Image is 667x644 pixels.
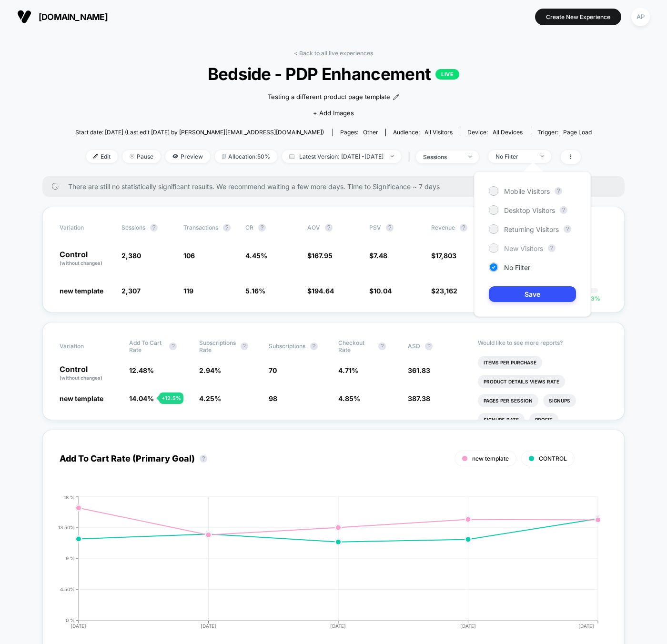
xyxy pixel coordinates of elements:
[307,224,320,231] span: AOV
[64,494,75,500] tspan: 18 %
[215,150,277,163] span: Allocation: 50%
[468,156,472,158] img: end
[431,224,455,231] span: Revenue
[159,392,183,404] div: + 12.5 %
[130,154,134,159] img: end
[129,394,154,402] span: 14.04 %
[60,365,120,382] p: Control
[331,623,346,629] tspan: [DATE]
[408,366,430,374] span: 361.83
[75,129,324,136] span: Start date: [DATE] (Last edit [DATE] by [PERSON_NAME][EMAIL_ADDRESS][DOMAIN_NAME])
[121,287,141,295] span: 2,307
[548,244,556,252] button: ?
[460,623,476,629] tspan: [DATE]
[504,263,530,272] span: No Filter
[17,10,31,24] img: Visually logo
[310,342,318,350] button: ?
[201,623,216,629] tspan: [DATE]
[199,366,221,374] span: 2.94 %
[504,206,555,214] span: Desktop Visitors
[268,92,390,102] span: Testing a different product page template
[86,150,118,163] span: Edit
[129,339,164,353] span: Add To Cart Rate
[408,342,420,350] span: ASD
[537,129,592,136] div: Trigger:
[378,342,386,350] button: ?
[199,339,236,353] span: Subscriptions Rate
[529,413,558,426] li: Profit
[101,64,566,84] span: Bedside - PDP Enhancement
[478,356,542,369] li: Items Per Purchase
[478,394,538,407] li: Pages Per Session
[282,150,401,163] span: Latest Version: [DATE] - [DATE]
[121,252,141,260] span: 2,380
[245,287,265,295] span: 5.16 %
[183,252,195,260] span: 106
[122,150,161,163] span: Pause
[58,524,75,530] tspan: 13.50%
[478,413,525,426] li: Signups Rate
[489,286,576,302] button: Save
[431,252,456,260] span: $
[539,455,567,462] span: CONTROL
[289,154,294,159] img: calendar
[560,206,567,214] button: ?
[628,7,653,27] button: AP
[294,50,373,57] a: < Back to all live experiences
[60,394,103,402] span: new template
[60,224,112,231] span: Variation
[269,342,305,350] span: Subscriptions
[504,244,543,252] span: New Visitors
[245,252,267,260] span: 4.45 %
[14,9,111,24] button: [DOMAIN_NAME]
[460,224,467,231] button: ?
[431,287,457,295] span: $
[425,342,433,350] button: ?
[543,394,576,407] li: Signups
[495,153,534,160] div: No Filter
[363,129,378,136] span: other
[435,287,457,295] span: 23,162
[241,342,248,350] button: ?
[60,339,112,353] span: Variation
[338,339,374,353] span: Checkout Rate
[460,129,530,136] span: Device:
[269,394,277,402] span: 98
[393,129,453,136] div: Audience:
[60,287,103,295] span: new template
[71,623,86,629] tspan: [DATE]
[183,287,193,295] span: 119
[408,394,430,402] span: 387.38
[200,455,207,463] button: ?
[93,154,98,159] img: edit
[504,225,559,233] span: Returning Visitors
[541,155,544,157] img: end
[423,153,461,161] div: sessions
[435,252,456,260] span: 17,803
[374,287,392,295] span: 10.04
[564,225,571,233] button: ?
[406,150,416,164] span: |
[313,109,354,117] span: + Add Images
[258,224,266,231] button: ?
[369,252,387,260] span: $
[369,287,392,295] span: $
[150,224,158,231] button: ?
[369,224,381,231] span: PSV
[60,586,75,592] tspan: 4.50%
[340,129,378,136] div: Pages:
[338,366,358,374] span: 4.71 %
[307,252,333,260] span: $
[169,342,177,350] button: ?
[245,224,253,231] span: CR
[39,12,108,22] span: [DOMAIN_NAME]
[60,375,102,381] span: (without changes)
[66,555,75,561] tspan: 9 %
[478,339,608,346] p: Would like to see more reports?
[199,394,221,402] span: 4.25 %
[338,394,360,402] span: 4.85 %
[307,287,334,295] span: $
[60,260,102,266] span: (without changes)
[424,129,453,136] span: All Visitors
[472,455,509,462] span: new template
